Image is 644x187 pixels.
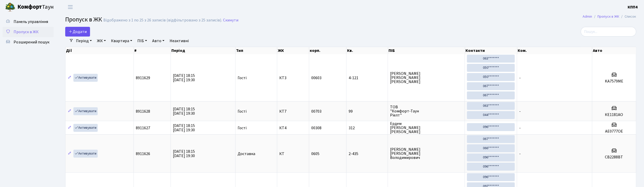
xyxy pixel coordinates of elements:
[277,47,309,54] th: ЖК
[73,124,98,132] a: Активувати
[592,47,636,54] th: Авто
[73,107,98,115] a: Активувати
[279,109,307,113] span: КТ7
[95,37,108,45] a: ЖК
[73,74,98,82] a: Активувати
[581,27,636,37] input: Пошук...
[311,125,321,131] span: 00308
[238,109,247,113] span: Гості
[65,15,102,24] span: Пропуск в ЖК
[103,18,222,23] div: Відображено з 1 по 25 з 26 записів (відфільтровано з 25 записів).
[390,72,463,84] span: [PERSON_NAME] [PERSON_NAME] [PERSON_NAME]
[64,3,77,11] button: Переключити навігацію
[311,109,321,114] span: 00703
[390,105,463,117] span: ТОВ "Комфорт-Таун Ріелт"
[594,155,634,160] h5: СВ2288ВТ
[594,79,634,84] h5: KA7579ME
[3,17,54,27] a: Панель управління
[136,75,150,81] span: 8911629
[349,76,386,80] span: 4-121
[279,126,307,130] span: КТ4
[74,37,94,45] a: Період
[136,151,150,157] span: 8911626
[628,4,638,10] a: КПП4
[519,151,521,157] span: -
[594,129,634,134] h5: AE0777OE
[171,47,236,54] th: Період
[279,152,307,156] span: КТ
[150,37,166,45] a: Авто
[349,109,386,113] span: 99
[136,109,150,114] span: 8911628
[279,76,307,80] span: КТ3
[238,152,255,156] span: Доставка
[65,47,134,54] th: Дії
[14,19,48,25] span: Панель управління
[3,37,54,47] a: Розширений пошук
[583,14,592,19] a: Admin
[309,47,347,54] th: корп.
[575,11,644,22] nav: breadcrumb
[136,125,150,131] span: 8911627
[109,37,134,45] a: Квартира
[347,47,388,54] th: Кв.
[3,27,54,37] a: Пропуск в ЖК
[390,122,463,134] span: Ердем [PERSON_NAME] [PERSON_NAME]
[519,75,521,81] span: -
[594,112,634,117] h5: КЕ1181АО
[465,47,517,54] th: Контакти
[14,29,39,35] span: Пропуск в ЖК
[65,27,90,37] a: Додати
[619,14,636,19] li: Список
[135,37,149,45] a: ПІБ
[388,47,465,54] th: ПІБ
[173,106,195,116] span: [DATE] 18:15 [DATE] 19:30
[390,147,463,160] span: [PERSON_NAME] [PERSON_NAME] Володимирович
[168,37,191,45] a: Неактивні
[519,109,521,114] span: -
[349,126,386,130] span: 312
[311,75,321,81] span: 00603
[223,18,238,23] a: Скинути
[17,3,54,11] span: Таун
[69,29,87,34] span: Додати
[517,47,593,54] th: Ком.
[173,123,195,133] span: [DATE] 18:15 [DATE] 19:30
[236,47,277,54] th: Тип
[17,3,42,11] b: Комфорт
[134,47,171,54] th: #
[349,152,386,156] span: 2-435
[598,14,619,19] a: Пропуск в ЖК
[238,76,247,80] span: Гості
[519,125,521,131] span: -
[5,2,15,12] img: logo.png
[73,150,98,158] a: Активувати
[173,73,195,83] span: [DATE] 18:15 [DATE] 19:30
[311,151,319,157] span: 0605
[173,149,195,159] span: [DATE] 18:15 [DATE] 19:30
[14,39,49,45] span: Розширений пошук
[238,126,247,130] span: Гості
